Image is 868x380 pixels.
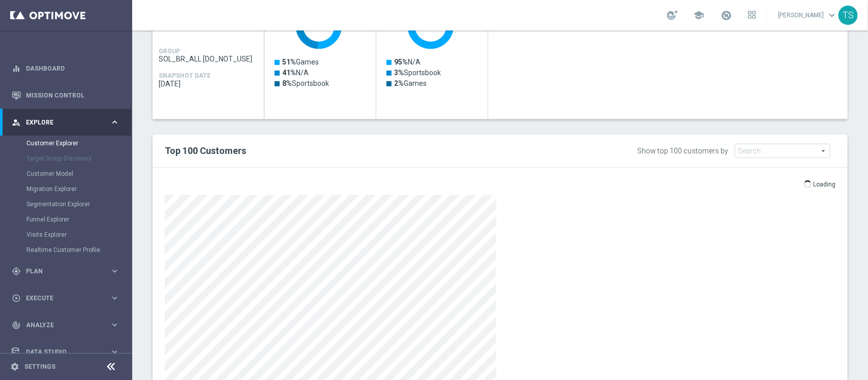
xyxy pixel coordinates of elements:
[394,58,408,66] tspan: 95%
[26,139,106,147] a: Customer Explorer
[11,294,120,302] button: play_circle_outline Execute keyboard_arrow_right
[26,197,131,212] div: Segmentation Explorer
[282,69,309,77] text: N/A
[110,347,119,357] i: keyboard_arrow_right
[11,91,120,100] button: Mission Control
[26,349,110,355] span: Data Studio
[12,294,21,303] i: play_circle_outline
[26,55,119,82] a: Dashboard
[12,118,110,127] div: Explore
[12,321,110,330] div: Analyze
[282,69,296,77] tspan: 41%
[282,58,296,66] tspan: 51%
[110,117,119,127] i: keyboard_arrow_right
[26,322,110,328] span: Analyze
[26,215,106,224] a: Funnel Explorer
[26,166,131,181] div: Customer Model
[12,64,21,73] i: equalizer
[26,295,110,301] span: Execute
[12,267,110,276] div: Plan
[26,268,110,274] span: Plan
[282,58,319,66] text: Games
[12,321,21,330] i: track_changes
[26,212,131,227] div: Funnel Explorer
[12,294,110,303] div: Execute
[11,267,120,275] button: gps_fixed Plan keyboard_arrow_right
[26,170,106,178] a: Customer Model
[637,147,728,155] div: Show top 100 customers by
[159,48,180,55] h4: GROUP
[826,10,837,21] span: keyboard_arrow_down
[11,118,120,126] button: person_search Explore keyboard_arrow_right
[159,72,211,79] h4: SNAPSHOT DATE
[26,242,131,258] div: Realtime Customer Profile
[813,180,835,188] p: Loading
[110,293,119,303] i: keyboard_arrow_right
[26,231,106,239] a: Visits Explorer
[11,348,120,356] button: Data Studio keyboard_arrow_right
[839,6,858,25] div: TS
[26,136,131,151] div: Customer Explorer
[11,321,120,329] button: track_changes Analyze keyboard_arrow_right
[110,266,119,276] i: keyboard_arrow_right
[159,55,258,63] span: SOL_BR_ALL [DO_NOT_USE]
[12,55,119,82] div: Dashboard
[26,151,131,166] div: Target Group Discovery
[394,69,441,77] text: Sportsbook
[12,82,119,109] div: Mission Control
[394,79,404,87] tspan: 2%
[12,347,110,357] div: Data Studio
[26,82,119,109] a: Mission Control
[394,79,427,87] text: Games
[282,79,292,87] tspan: 8%
[10,362,19,371] i: settings
[26,119,110,125] span: Explore
[26,200,106,208] a: Segmentation Explorer
[12,267,21,276] i: gps_fixed
[394,58,421,66] text: N/A
[110,320,119,330] i: keyboard_arrow_right
[282,79,329,87] text: Sportsbook
[26,185,106,193] a: Migration Explorer
[394,69,404,77] tspan: 3%
[165,145,550,157] h2: Top 100 Customers
[26,181,131,197] div: Migration Explorer
[777,8,839,23] a: [PERSON_NAME]keyboard_arrow_down
[26,227,131,242] div: Visits Explorer
[26,246,106,254] a: Realtime Customer Profile
[24,364,55,370] a: Settings
[693,10,704,21] span: school
[12,118,21,127] i: person_search
[159,80,258,88] span: 2025-09-22
[11,65,120,73] button: equalizer Dashboard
